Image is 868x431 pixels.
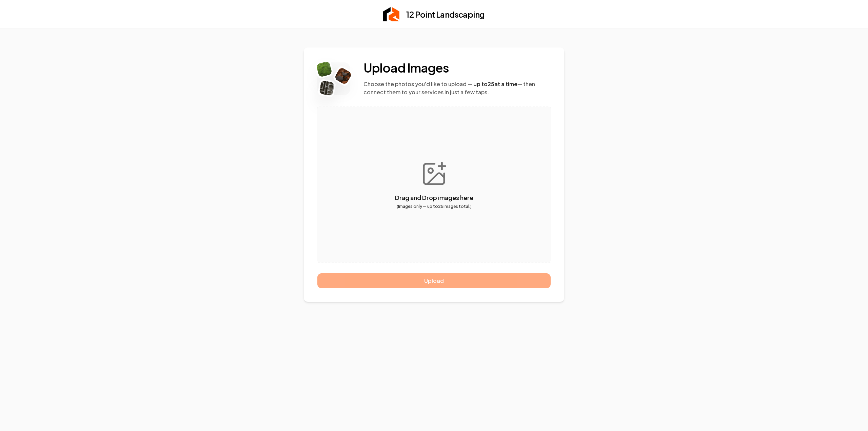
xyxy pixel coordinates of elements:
img: Rebolt Logo [383,7,399,21]
span: up to 25 at a time [473,80,517,87]
img: Rebolt Logo [316,61,333,77]
h2: 12 Point Landscaping [406,9,485,20]
img: Rebolt Logo [319,80,335,96]
img: Rebolt Logo [334,66,353,85]
p: Choose the photos you'd like to upload — — then connect them to your services in just a few taps. [363,80,551,96]
h2: Upload Images [363,61,551,75]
